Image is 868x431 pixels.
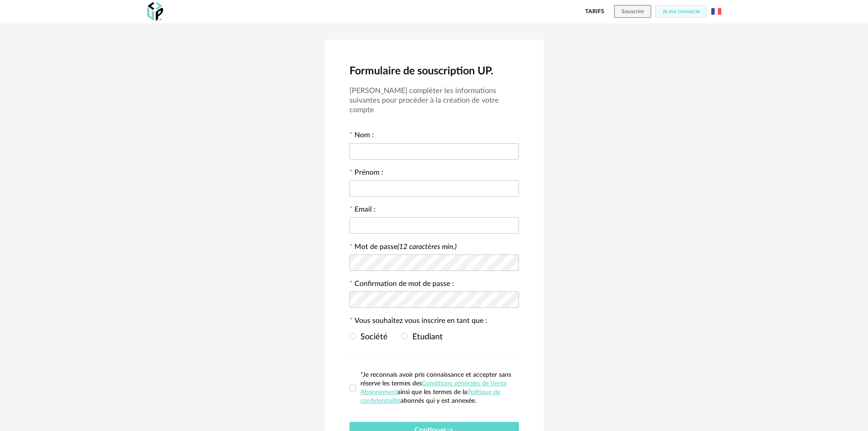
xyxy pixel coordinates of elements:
label: Vous souhaitez vous inscrire en tant que : [349,317,487,327]
label: Mot de passe [354,243,457,250]
img: OXP [147,2,163,21]
span: Souscrire [621,9,644,14]
span: Etudiant [408,333,443,341]
span: Société [356,333,388,341]
i: (12 caractères min.) [397,243,457,250]
span: *Je reconnais avoir pris connaissance et accepter sans réserve les termes des ainsi que les terme... [360,372,511,404]
h2: Formulaire de souscription UP. [349,64,519,78]
button: Souscrire [614,5,651,18]
label: Email : [349,206,375,215]
h3: [PERSON_NAME] compléter les informations suivantes pour procéder à la création de votre compte [349,86,519,115]
button: Je me connecte [655,5,707,18]
a: Conditions générales de Vente Abonnement [360,380,507,395]
label: Nom : [349,132,374,141]
img: fr [711,6,721,16]
span: Je me connecte [663,9,700,14]
label: Prénom : [349,169,383,178]
label: Confirmation de mot de passe : [349,280,454,290]
a: Tarifs [585,5,604,18]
